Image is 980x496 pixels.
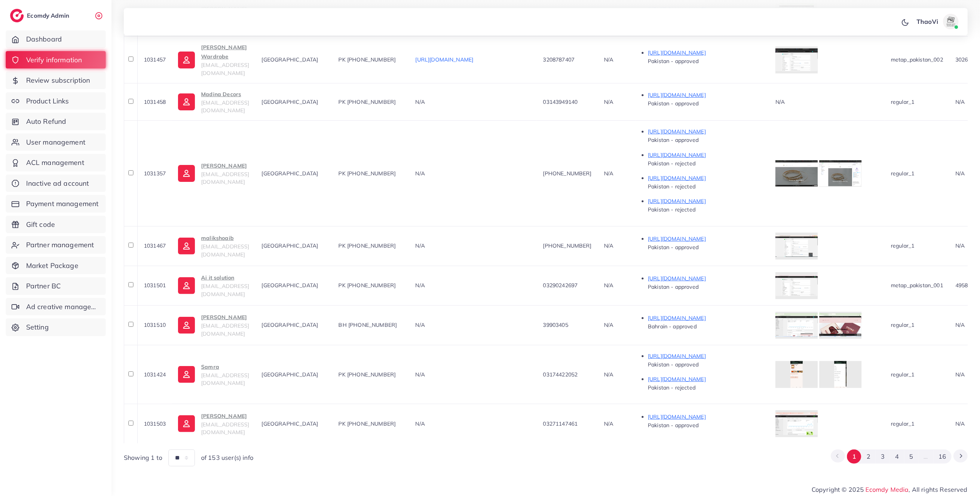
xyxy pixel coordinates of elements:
a: Ai it solution[EMAIL_ADDRESS][DOMAIN_NAME] [178,273,249,298]
span: regular_1 [891,371,914,378]
span: 03174422052 [543,371,578,378]
span: 3208787407 [543,56,575,63]
p: Samra [201,362,249,371]
span: Pakistan - rejected [648,384,695,391]
p: [PERSON_NAME] [201,411,249,421]
a: User management [6,133,106,151]
button: Go to page 2 [861,449,875,464]
p: malikshoaib [201,233,249,243]
span: of 153 user(s) info [201,453,253,462]
button: Go to page 5 [904,449,918,464]
p: [URL][DOMAIN_NAME] [648,48,763,57]
span: PK [PHONE_NUMBER] [339,56,396,63]
span: Pakistan - approved [648,58,699,65]
ul: Pagination [831,449,968,464]
span: [GEOGRAPHIC_DATA] [262,98,318,105]
span: [EMAIL_ADDRESS][DOMAIN_NAME] [201,322,249,337]
span: Pakistan - rejected [648,183,695,190]
span: [EMAIL_ADDRESS][DOMAIN_NAME] [201,372,249,386]
a: Inactive ad account [6,175,106,192]
img: avatar [943,14,958,29]
p: [PERSON_NAME] Wardrobe [201,43,249,61]
span: N/A [604,98,613,105]
span: 30264 [955,56,971,63]
p: [URL][DOMAIN_NAME] [648,374,763,384]
span: Review subscription [26,75,90,85]
span: 1031424 [144,371,166,378]
span: 1031357 [144,170,166,177]
a: Setting [6,318,106,336]
span: N/A [604,242,613,249]
img: ic-user-info.36bf1079.svg [178,317,195,334]
span: Pakistan - approved [648,361,699,368]
span: Pakistan - rejected [648,206,695,213]
img: ic-user-info.36bf1079.svg [178,366,195,383]
p: [URL][DOMAIN_NAME] [648,351,763,361]
span: regular_1 [891,98,914,105]
span: 03143949140 [543,98,578,105]
span: N/A [416,282,425,289]
button: Go to page 3 [876,449,890,464]
span: Product Links [26,96,69,106]
span: Pakistan - approved [648,244,699,251]
p: [URL][DOMAIN_NAME] [648,173,763,183]
span: N/A [416,242,425,249]
span: [EMAIL_ADDRESS][DOMAIN_NAME] [201,62,249,76]
span: regular_1 [891,420,914,427]
span: Gift code [26,220,55,230]
a: Verify information [6,51,106,69]
span: Auto Refund [26,117,67,126]
span: [GEOGRAPHIC_DATA] [262,170,318,177]
a: Product Links [6,92,106,110]
a: Gift code [6,216,106,233]
span: [EMAIL_ADDRESS][DOMAIN_NAME] [201,99,249,114]
span: N/A [604,371,613,378]
a: Auto Refund [6,113,106,130]
img: img uploaded [819,160,862,187]
p: [URL][DOMAIN_NAME] [648,412,763,421]
a: [PERSON_NAME][EMAIL_ADDRESS][DOMAIN_NAME] [178,411,249,436]
img: ic-user-info.36bf1079.svg [178,93,195,110]
a: [PERSON_NAME][EMAIL_ADDRESS][DOMAIN_NAME] [178,313,249,338]
p: [URL][DOMAIN_NAME] [648,127,763,136]
img: img uploaded [775,235,818,257]
span: 39903405 [543,321,568,328]
img: img uploaded [775,275,818,296]
span: N/A [416,170,425,177]
p: [URL][DOMAIN_NAME] [648,90,763,100]
p: [URL][DOMAIN_NAME] [648,234,763,243]
img: img uploaded [775,48,818,71]
span: N/A [604,321,613,328]
img: img uploaded [819,313,862,337]
span: N/A [604,420,613,427]
p: [URL][DOMAIN_NAME] [648,150,763,160]
a: Dashboard [6,30,106,48]
span: PK [PHONE_NUMBER] [339,282,396,289]
img: ic-user-info.36bf1079.svg [178,52,195,68]
span: PK [PHONE_NUMBER] [339,98,396,105]
span: 03271147461 [543,420,578,427]
span: [GEOGRAPHIC_DATA] [262,242,318,249]
a: Samra[EMAIL_ADDRESS][DOMAIN_NAME] [178,362,249,387]
span: [GEOGRAPHIC_DATA] [262,282,318,289]
span: PK [PHONE_NUMBER] [339,170,396,177]
span: BH [PHONE_NUMBER] [339,321,397,328]
p: [URL][DOMAIN_NAME] [648,274,763,283]
span: 1031510 [144,321,166,328]
span: N/A [775,98,785,105]
span: Pakistan - approved [648,422,699,429]
span: Pakistan - approved [648,136,699,143]
p: [URL][DOMAIN_NAME] [648,196,763,206]
span: [GEOGRAPHIC_DATA] [262,321,318,328]
span: [GEOGRAPHIC_DATA] [262,420,318,427]
span: [PHONE_NUMBER] [543,242,592,249]
span: N/A [416,321,425,328]
span: [EMAIL_ADDRESS][DOMAIN_NAME] [201,243,249,258]
span: N/A [955,98,965,105]
span: 1031467 [144,242,166,249]
span: Market Package [26,261,78,271]
span: Copyright © 2025 [812,485,968,494]
a: Review subscription [6,72,106,89]
span: N/A [604,282,613,289]
img: img uploaded [775,160,818,187]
